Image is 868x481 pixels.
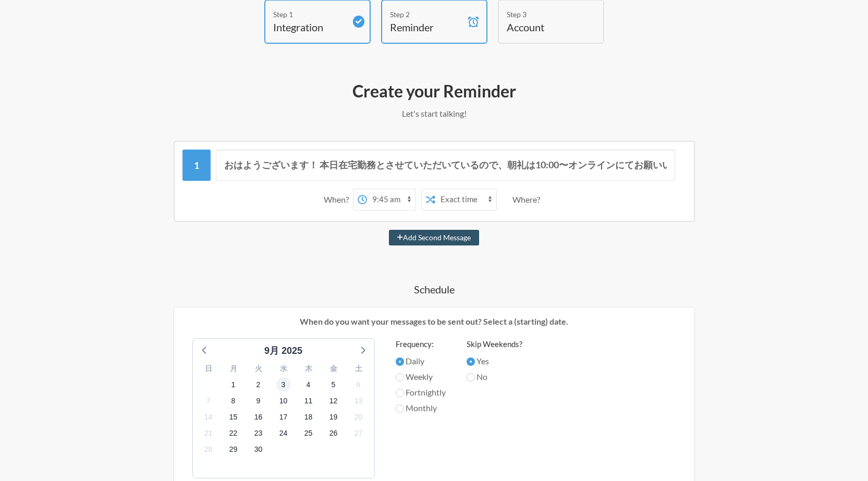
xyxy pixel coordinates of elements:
div: 金 [321,361,346,377]
div: Step 2 [390,9,463,20]
label: Monthly [396,402,446,414]
label: Fortnightly [396,386,446,399]
span: 2025年10月23日木曜日 [251,426,266,441]
span: 2025年10月3日金曜日 [276,377,291,392]
input: Yes [467,357,475,366]
label: Daily [396,355,446,367]
div: 9月 2025 [260,344,307,358]
span: 2025年10月12日日曜日 [326,393,341,408]
div: Step 3 [507,9,580,20]
span: 2025年10月15日水曜日 [226,410,241,425]
input: Daily [396,357,404,366]
span: 2025年10月21日火曜日 [201,426,216,441]
div: Where? [512,189,544,211]
button: Add Second Message [389,230,479,245]
div: 土 [346,361,371,377]
input: Fortnightly [396,389,404,397]
p: When do you want your messages to be sent out? Select a (starting) date. [182,315,687,328]
input: Monthly [396,404,404,413]
div: 火 [246,361,271,377]
h4: Reminder [390,20,463,34]
span: 2025年10月17日金曜日 [276,410,291,425]
span: 2025年10月1日水曜日 [226,377,241,392]
span: 2025年10月2日木曜日 [251,377,266,392]
span: 2025年10月8日水曜日 [226,393,241,408]
h4: Account [507,20,580,34]
span: 2025年10月19日日曜日 [326,410,341,425]
input: Weekly [396,373,404,381]
span: 2025年10月6日月曜日 [351,377,366,392]
span: 2025年10月14日火曜日 [201,410,216,425]
div: Step 1 [273,9,346,20]
span: 2025年10月25日土曜日 [301,426,316,441]
span: 2025年10月18日土曜日 [301,410,316,425]
h4: Schedule [132,282,737,297]
input: Message [216,150,675,181]
div: 日 [196,361,221,377]
span: 2025年10月16日木曜日 [251,410,266,425]
span: 2025年10月27日月曜日 [351,426,366,441]
span: 2025年10月24日金曜日 [276,426,291,441]
label: No [467,371,522,383]
label: Frequency: [396,338,446,350]
span: 2025年10月20日月曜日 [351,410,366,425]
span: 2025年10月26日日曜日 [326,426,341,441]
div: When? [324,189,353,211]
label: Yes [467,355,522,367]
span: 2025年10月22日水曜日 [226,426,241,441]
h2: Create your Reminder [132,80,737,102]
p: Let's start talking! [132,107,737,120]
h4: Integration [273,20,346,34]
div: 月 [221,361,246,377]
span: 2025年10月11日土曜日 [301,393,316,408]
span: 2025年10月13日月曜日 [351,393,366,408]
span: 2025年10月28日火曜日 [201,442,216,457]
span: 2025年10月4日土曜日 [301,377,316,392]
label: Skip Weekends? [467,338,522,350]
label: Weekly [396,371,446,383]
span: 2025年10月10日金曜日 [276,393,291,408]
span: 2025年10月9日木曜日 [251,393,266,408]
div: 水 [271,361,296,377]
span: 2025年10月5日日曜日 [326,377,341,392]
div: 木 [296,361,321,377]
span: 2025年10月30日木曜日 [251,442,266,457]
input: No [467,373,475,381]
span: 2025年10月7日火曜日 [201,393,216,408]
span: 2025年10月29日水曜日 [226,442,241,457]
